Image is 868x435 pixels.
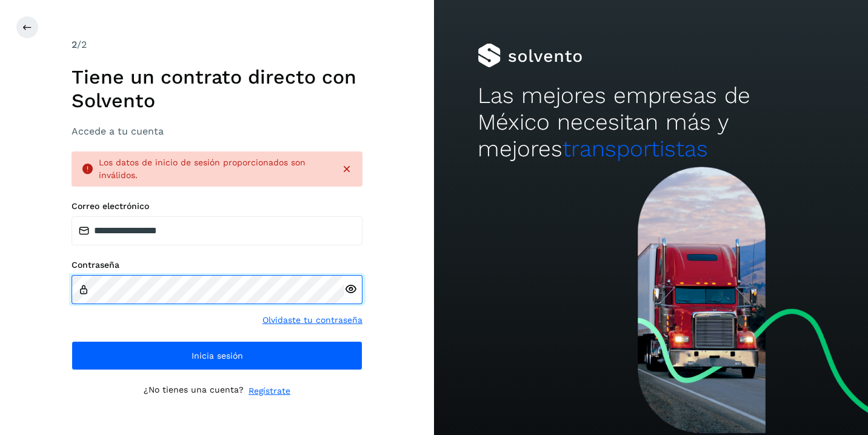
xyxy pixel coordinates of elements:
[72,38,362,52] div: /2
[72,65,362,112] h1: Tiene un contrato directo con Solvento
[72,201,362,211] label: Correo electrónico
[192,351,243,360] span: Inicia sesión
[72,341,362,370] button: Inicia sesión
[72,39,77,50] span: 2
[144,385,244,397] p: ¿No tienes una cuenta?
[249,385,290,397] a: Regístrate
[563,136,708,162] span: transportistas
[72,125,362,137] h3: Accede a tu cuenta
[99,156,331,182] div: Los datos de inicio de sesión proporcionados son inválidos.
[72,260,362,270] label: Contraseña
[262,314,362,327] a: Olvidaste tu contraseña
[478,82,825,163] h2: Las mejores empresas de México necesitan más y mejores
